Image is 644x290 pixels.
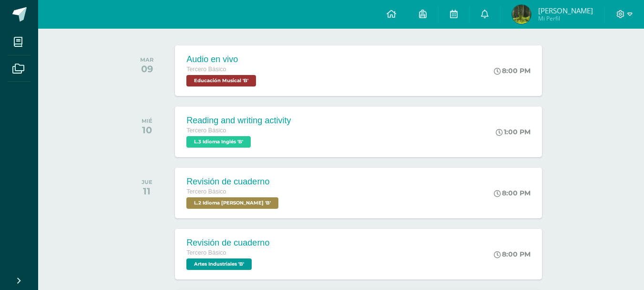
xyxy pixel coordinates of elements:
div: 1:00 PM [496,128,531,136]
span: Tercero Básico [186,249,226,256]
span: [PERSON_NAME] [538,6,593,15]
span: Mi Perfil [538,14,593,22]
span: L.2 Idioma Maya Kaqchikel 'B' [186,197,278,209]
span: L.3 Idioma Inglés 'B' [186,136,251,148]
div: 8:00 PM [494,250,531,258]
span: Artes Industriales 'B' [186,258,252,270]
span: Educación Musical 'B' [186,75,256,86]
div: Revisión de cuaderno [186,238,269,248]
div: 8:00 PM [494,66,531,75]
span: Tercero Básico [186,127,226,134]
div: MAR [140,56,153,63]
img: 7156044ebbd9da597cb4f05813d6cce3.png [512,5,531,24]
div: MIÉ [142,118,153,124]
div: 11 [142,185,153,197]
div: JUE [142,179,153,185]
span: Tercero Básico [186,66,226,73]
div: 10 [142,124,153,136]
div: 09 [140,63,153,75]
div: Revisión de cuaderno [186,177,281,187]
div: Reading and writing activity [186,116,291,126]
span: Tercero Básico [186,188,226,195]
div: Audio en vivo [186,54,258,64]
div: 8:00 PM [494,189,531,197]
